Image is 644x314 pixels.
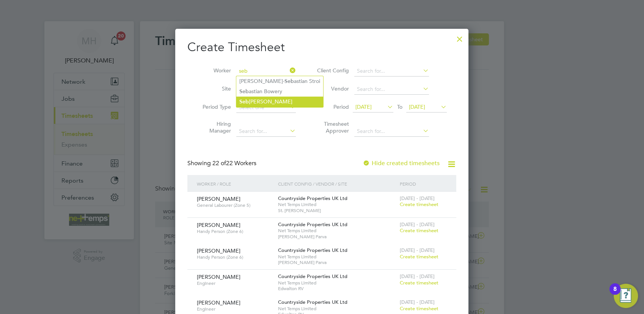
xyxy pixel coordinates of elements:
[278,306,396,312] span: Net Temps Limited
[278,273,347,280] span: Countryside Properties UK Ltd
[197,254,272,260] span: Handy Person (Zone 6)
[197,247,240,254] span: [PERSON_NAME]
[400,201,438,208] span: Create timesheet
[239,98,249,105] b: Seb
[236,66,296,77] input: Search for...
[197,228,272,234] span: Handy Person (Zone 6)
[278,286,396,292] span: Edwalton RV
[236,102,296,113] input: Select one
[278,299,347,305] span: Countryside Properties UK Ltd
[197,306,272,312] span: Engineer
[187,159,258,167] div: Showing
[354,126,429,137] input: Search for...
[236,76,323,86] li: [PERSON_NAME]- astian Stroi
[398,175,449,192] div: Period
[278,254,396,260] span: Net Temps Limited
[400,227,438,234] span: Create timesheet
[363,159,440,167] label: Hide created timesheets
[276,175,398,192] div: Client Config / Vendor / Site
[197,202,272,208] span: General Labourer (Zone 5)
[236,97,323,107] li: [PERSON_NAME]
[400,195,435,202] span: [DATE] - [DATE]
[278,247,347,253] span: Countryside Properties UK Ltd
[400,247,435,253] span: [DATE] - [DATE]
[197,85,231,92] label: Site
[197,67,231,74] label: Worker
[278,228,396,234] span: Net Temps Limited
[197,280,272,286] span: Engineer
[613,289,617,299] div: 8
[197,273,240,280] span: [PERSON_NAME]
[315,67,349,74] label: Client Config
[278,221,347,228] span: Countryside Properties UK Ltd
[195,175,276,192] div: Worker / Role
[197,195,240,202] span: [PERSON_NAME]
[278,208,396,214] span: St. [PERSON_NAME]
[400,221,435,228] span: [DATE] - [DATE]
[284,78,294,84] b: Seb
[197,103,231,110] label: Period Type
[212,159,256,167] span: 22 Workers
[236,86,323,97] li: astian Bowery
[187,39,456,55] h2: Create Timesheet
[278,202,396,208] span: Net Temps Limited
[400,253,438,260] span: Create timesheet
[400,305,438,312] span: Create timesheet
[315,120,349,134] label: Timesheet Approver
[278,259,396,266] span: [PERSON_NAME] Parva
[197,222,240,228] span: [PERSON_NAME]
[239,88,249,95] b: Seb
[315,85,349,92] label: Vendor
[278,195,347,202] span: Countryside Properties UK Ltd
[400,280,438,286] span: Create timesheet
[395,102,405,112] span: To
[315,103,349,110] label: Period
[409,103,425,110] span: [DATE]
[400,299,435,305] span: [DATE] - [DATE]
[355,103,372,110] span: [DATE]
[354,66,429,77] input: Search for...
[278,234,396,240] span: [PERSON_NAME] Parva
[354,84,429,95] input: Search for...
[278,280,396,286] span: Net Temps Limited
[197,299,240,306] span: [PERSON_NAME]
[236,126,296,137] input: Search for...
[614,284,638,308] button: Open Resource Center, 8 new notifications
[400,273,435,280] span: [DATE] - [DATE]
[197,120,231,134] label: Hiring Manager
[212,159,226,167] span: 22 of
